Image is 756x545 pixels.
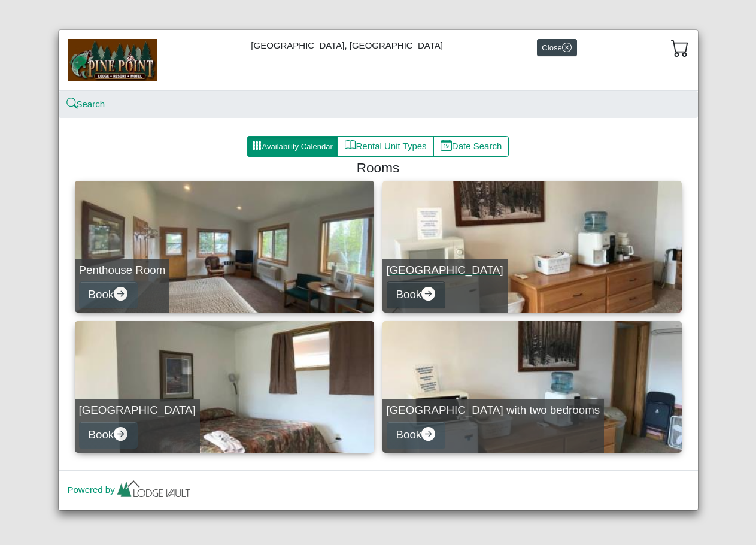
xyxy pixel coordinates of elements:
h5: Penthouse Room [79,264,166,277]
svg: arrow right circle fill [114,427,127,441]
h5: [GEOGRAPHIC_DATA] [387,264,503,277]
div: [GEOGRAPHIC_DATA], [GEOGRAPHIC_DATA] [59,30,698,90]
button: Bookarrow right circle fill [79,281,138,308]
svg: grid3x3 gap fill [252,141,262,150]
a: Powered by [68,485,193,495]
img: b144ff98-a7e1-49bd-98da-e9ae77355310.jpg [68,39,157,81]
button: Bookarrow right circle fill [387,422,445,449]
svg: arrow right circle fill [421,427,435,441]
button: bookRental Unit Types [337,136,433,158]
h5: [GEOGRAPHIC_DATA] [79,404,196,417]
svg: book [345,140,356,151]
h4: Rooms [80,160,677,176]
svg: cart [671,39,689,57]
button: Closex circle [537,39,577,56]
button: Bookarrow right circle fill [79,422,138,449]
a: searchSearch [68,99,105,109]
svg: search [68,99,77,108]
svg: arrow right circle fill [421,287,435,301]
button: Bookarrow right circle fill [387,281,445,308]
svg: x circle [562,43,572,52]
button: calendar dateDate Search [433,136,509,158]
svg: calendar date [441,140,452,151]
button: grid3x3 gap fillAvailability Calendar [247,136,338,158]
h5: [GEOGRAPHIC_DATA] with two bedrooms [387,404,600,417]
svg: arrow right circle fill [114,287,127,301]
img: lv-small.ca335149.png [115,477,193,504]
